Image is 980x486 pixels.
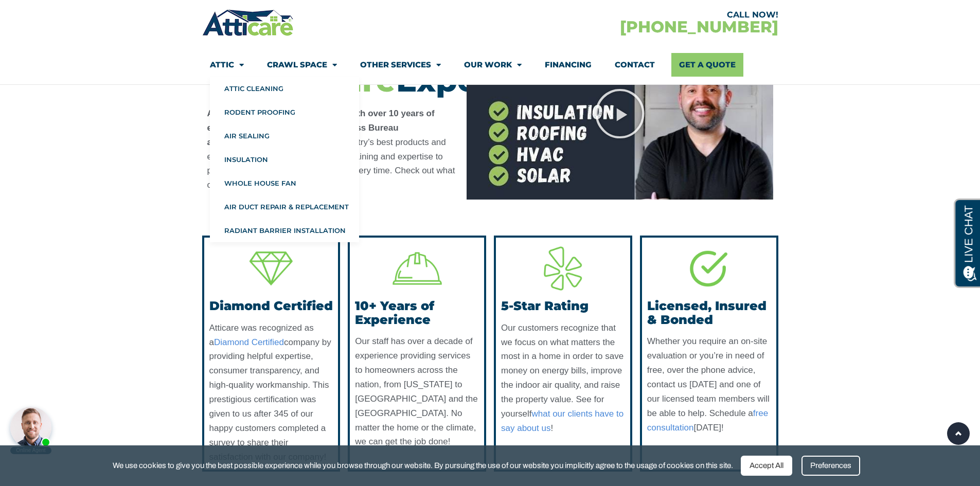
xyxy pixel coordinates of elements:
[25,8,83,21] span: Opens a chat window
[210,100,359,124] a: Rodent Proofing
[209,321,333,464] p: Atticare was recognized as a company by providing helpful expertise, consumer transparency, and h...
[501,321,625,436] p: Our customers recognize that we focus on what matters the most in a home in order to save money o...
[490,11,778,19] div: CALL NOW!
[647,334,771,435] p: Whether you require an on-site evaluation or you’re in need of free, over the phone advice, conta...
[464,53,522,77] a: Our Work
[801,456,860,476] div: Preferences
[671,53,743,77] a: Get A Quote
[5,404,57,455] iframe: Chat Invitation
[594,88,646,139] div: Play Video
[210,53,244,77] a: Attic
[210,195,359,219] a: Air Duct Repair & Replacement
[210,77,359,242] ul: Attic
[210,77,359,100] a: Attic Cleaning
[360,53,441,77] a: Other Services
[615,53,655,77] a: Contact
[545,53,592,77] a: Financing
[207,109,455,190] b: Atticare is a nationwide company with over 10 years of experience and an A+ Better Business Burea...
[355,299,479,327] h3: 10+ Years of Experience
[207,34,456,96] h3: About the Experience
[214,337,284,347] a: Diamond Certified
[355,334,479,449] p: Our staff has over a decade of experience providing services to homeowners across the nation, fro...
[210,171,359,195] a: Whole House Fan
[501,409,623,433] a: what our clients have to say about us
[210,148,359,171] a: Insulation
[501,299,625,313] h3: 5-Star Rating
[113,459,733,472] span: We use cookies to give you the best possible experience while you browse through our website. By ...
[209,299,333,313] h3: Diamond Certified
[741,456,792,476] div: Accept All
[210,124,359,148] a: Air Sealing
[267,53,337,77] a: Crawl Space
[647,408,768,433] a: free consultation
[210,219,359,242] a: Radiant Barrier Installation
[210,53,771,77] nav: Menu
[647,299,771,327] h3: Licensed, Insured & Bonded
